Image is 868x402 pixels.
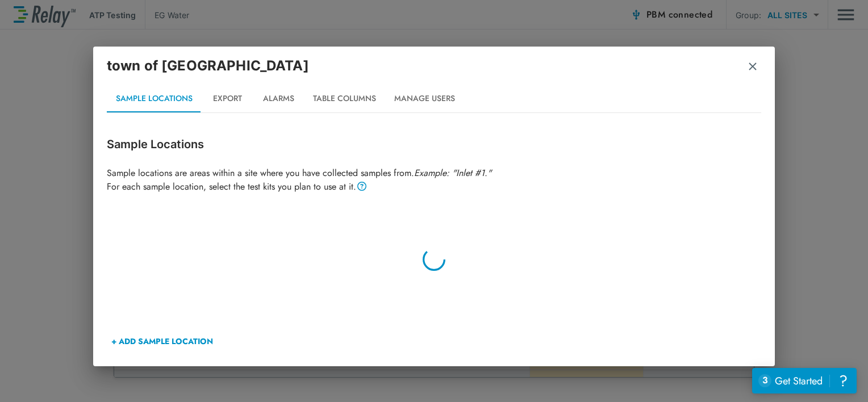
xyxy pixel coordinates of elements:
[253,85,304,112] button: Alarms
[304,85,385,112] button: Table Columns
[107,328,218,355] button: + ADD SAMPLE LOCATION
[414,166,491,179] em: Example: "Inlet #1."
[107,166,761,194] p: Sample locations are areas within a site where you have collected samples from. For each sample l...
[107,56,309,76] p: town of [GEOGRAPHIC_DATA]
[107,85,202,112] button: Sample Locations
[107,136,761,153] p: Sample Locations
[385,85,464,112] button: Manage Users
[752,368,857,393] iframe: Resource center
[202,85,253,112] button: Export
[747,61,758,72] img: Remove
